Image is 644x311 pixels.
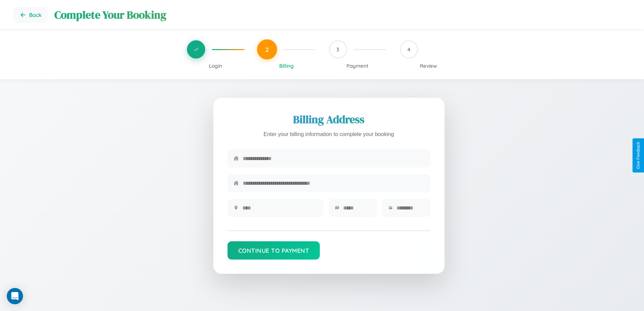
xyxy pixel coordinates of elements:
span: 4 [407,46,410,53]
div: Open Intercom Messenger [7,288,23,304]
span: 3 [336,46,339,53]
div: Give Feedback [636,142,641,169]
button: Go back [14,7,48,23]
p: Enter your billing information to complete your booking [228,130,430,139]
span: Payment [347,63,368,69]
span: Review [420,63,437,69]
span: Login [209,63,222,69]
button: Continue to Payment [228,241,320,260]
h1: Complete Your Booking [54,7,630,22]
span: 2 [265,46,269,53]
h2: Billing Address [228,112,430,127]
span: Billing [279,63,294,69]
